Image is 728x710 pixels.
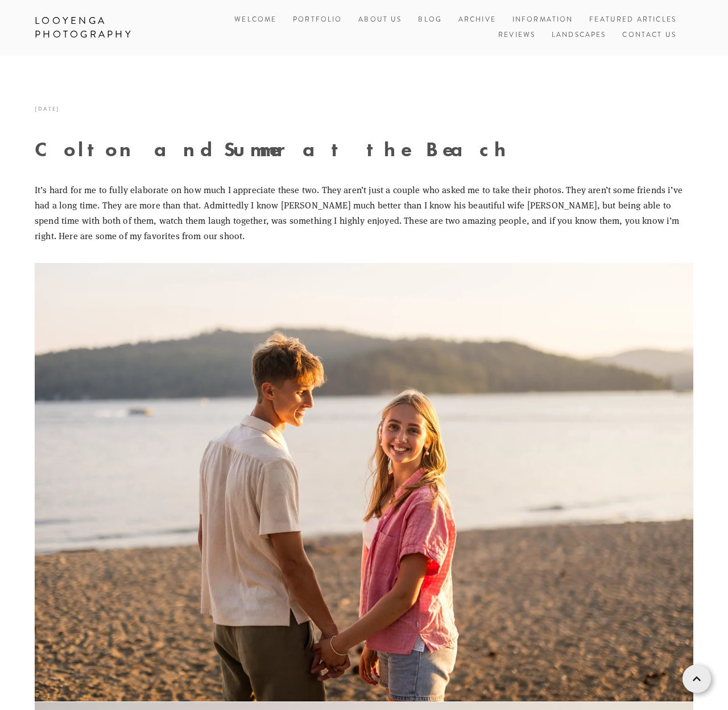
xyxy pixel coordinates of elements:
[458,12,496,28] a: Archive
[552,28,606,43] a: Landscapes
[35,182,693,244] p: It’s hard for me to fully elaborate on how much I appreciate these two. They aren’t just a couple...
[35,101,60,116] time: [DATE]
[589,12,676,28] a: Featured Articles
[234,12,276,28] a: Welcome
[293,15,342,24] a: Portfolio
[498,28,535,43] a: Reviews
[622,28,676,43] a: Contact Us
[418,12,442,28] a: Blog
[35,139,693,159] h1: Colton and Summer at the Beach
[358,12,402,28] a: About Us
[35,263,693,701] img: Blog0001.jpg
[512,15,573,24] a: Information
[26,11,176,44] a: Looyenga Photography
